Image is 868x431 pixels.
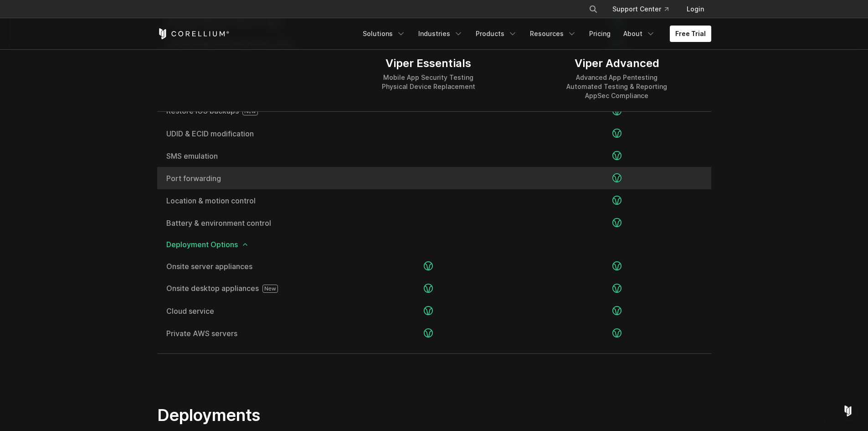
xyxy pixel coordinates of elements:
[166,197,325,204] a: Location & motion control
[166,152,325,160] a: SMS emulation
[166,130,325,137] a: UDID & ECID modification
[605,1,676,17] a: Support Center
[157,28,230,39] a: Corellium Home
[166,263,325,270] span: Onsite server appliances
[566,57,667,70] div: Viper Advanced
[157,405,520,425] h2: Deployments
[679,1,711,17] a: Login
[578,1,711,17] div: Navigation Menu
[470,26,523,42] a: Products
[166,307,325,315] span: Cloud service
[382,57,475,70] div: Viper Essentials
[618,26,661,42] a: About
[166,241,702,248] span: Deployment Options
[166,219,325,227] a: Battery & environment control
[166,330,325,337] span: Private AWS servers
[585,1,601,17] button: Search
[670,26,711,42] a: Free Trial
[566,73,667,100] div: Advanced App Pentesting Automated Testing & Reporting AppSec Compliance
[524,26,582,42] a: Resources
[584,26,616,42] a: Pricing
[166,285,325,293] span: Onsite desktop appliances
[357,26,711,42] div: Navigation Menu
[413,26,468,42] a: Industries
[357,26,411,42] a: Solutions
[166,175,325,182] a: Port forwarding
[837,400,859,422] div: Open Intercom Messenger
[382,73,475,91] div: Mobile App Security Testing Physical Device Replacement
